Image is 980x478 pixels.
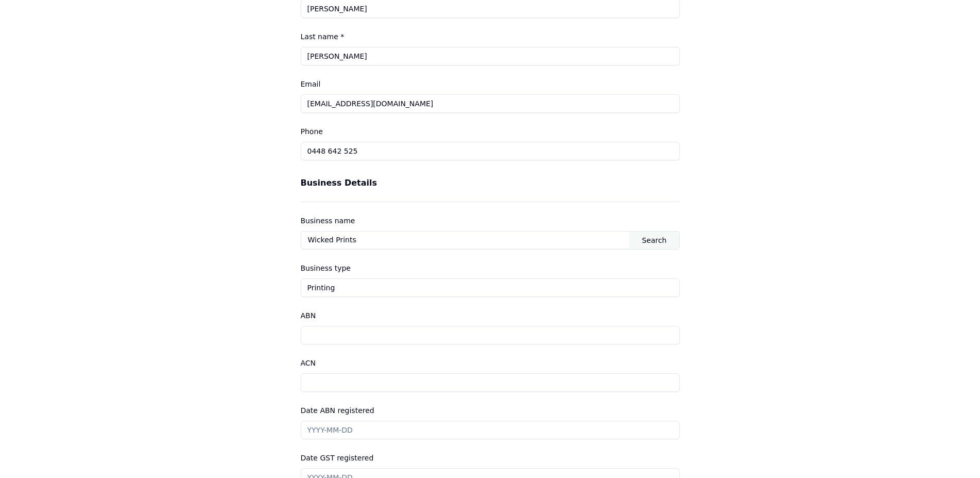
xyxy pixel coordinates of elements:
label: ABN [301,311,316,320]
input: 0431 234 567 [301,142,680,160]
label: Business type [301,264,351,272]
label: Date GST registered [301,454,374,462]
div: Search [629,232,679,249]
input: YYYY-MM-DD [301,421,680,439]
label: Last name * [301,32,345,41]
label: Date ABN registered [301,406,374,415]
label: Phone [301,127,323,136]
input: Enter business name [301,232,630,248]
label: Business name [301,217,355,225]
h3: Business Details [301,177,680,189]
label: Email [301,80,321,88]
label: ACN [301,359,316,367]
